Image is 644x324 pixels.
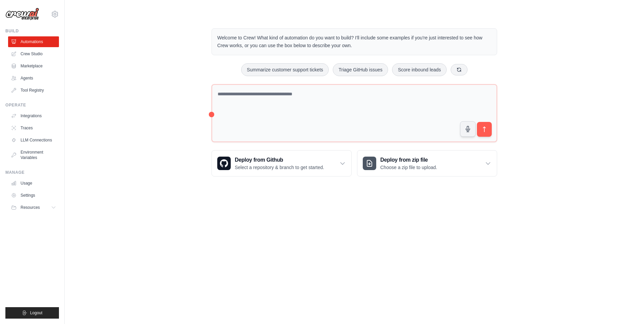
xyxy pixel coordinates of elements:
[5,28,59,34] div: Build
[235,164,324,171] p: Select a repository & branch to get started.
[8,73,59,84] a: Agents
[5,102,59,108] div: Operate
[21,205,40,210] span: Resources
[217,34,491,50] p: Welcome to Crew! What kind of automation do you want to build? I'll include some examples if you'...
[380,156,437,164] h3: Deploy from zip file
[380,164,437,171] p: Choose a zip file to upload.
[8,48,59,59] a: Crew Studio
[241,63,329,76] button: Summarize customer support tickets
[235,156,324,164] h3: Deploy from Github
[8,190,59,201] a: Settings
[8,135,59,145] a: LLM Connections
[5,8,39,21] img: Logo
[8,110,59,121] a: Integrations
[333,63,388,76] button: Triage GitHub issues
[8,61,59,71] a: Marketplace
[5,170,59,175] div: Manage
[8,123,59,133] a: Traces
[30,310,42,316] span: Logout
[5,307,59,319] button: Logout
[8,147,59,163] a: Environment Variables
[8,36,59,47] a: Automations
[8,178,59,189] a: Usage
[8,202,59,213] button: Resources
[392,63,447,76] button: Score inbound leads
[8,85,59,96] a: Tool Registry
